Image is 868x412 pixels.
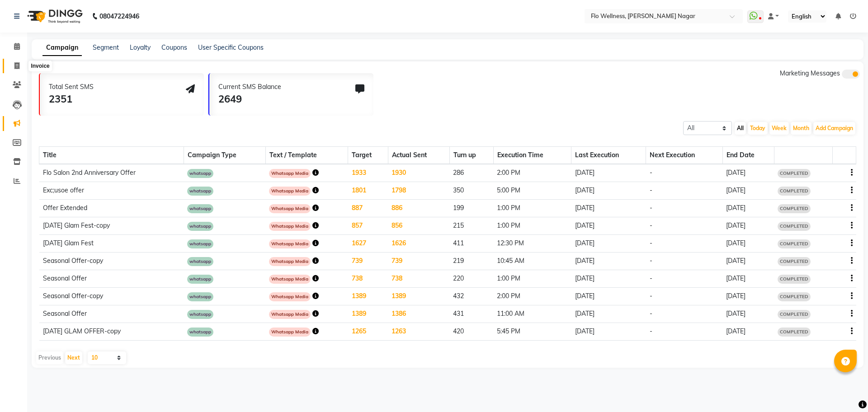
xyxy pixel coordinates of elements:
[778,222,811,231] span: COMPLETED
[218,82,281,92] div: Current SMS Balance
[39,200,184,217] td: Offer Extended
[493,270,571,288] td: 1:00 PM
[571,164,646,182] td: [DATE]
[493,182,571,200] td: 5:00 PM
[449,270,493,288] td: 220
[39,164,184,182] td: Flo Salon 2nd Anniversary Offer
[187,292,213,301] span: whatsapp
[778,239,811,248] span: COMPLETED
[571,270,646,288] td: [DATE]
[42,40,82,56] a: Campaign
[269,328,311,337] span: Whatsapp Media
[187,275,213,284] span: whatsapp
[493,235,571,253] td: 12:30 PM
[449,200,493,217] td: 199
[388,235,449,253] td: 1626
[187,204,213,213] span: whatsapp
[646,270,722,288] td: -
[722,200,774,217] td: [DATE]
[571,217,646,235] td: [DATE]
[218,92,281,107] div: 2649
[778,328,811,337] span: COMPLETED
[778,275,811,284] span: COMPLETED
[722,288,774,305] td: [DATE]
[571,200,646,217] td: [DATE]
[39,305,184,323] td: Seasonal Offer
[269,310,311,319] span: Whatsapp Media
[791,122,811,135] button: Month
[348,323,388,341] td: 1265
[269,275,311,284] span: Whatsapp Media
[571,182,646,200] td: [DATE]
[39,235,184,253] td: [DATE] Glam Fest
[269,222,311,231] span: Whatsapp Media
[449,217,493,235] td: 215
[348,164,388,182] td: 1933
[646,323,722,341] td: -
[449,323,493,341] td: 420
[269,292,311,301] span: Whatsapp Media
[348,182,388,200] td: 1801
[722,164,774,182] td: [DATE]
[646,182,722,200] td: -
[269,187,311,196] span: Whatsapp Media
[735,122,746,135] button: All
[348,253,388,270] td: 739
[748,122,768,135] button: Today
[571,147,646,164] th: Last Execution
[388,305,449,323] td: 1386
[571,323,646,341] td: [DATE]
[646,305,722,323] td: -
[269,257,311,266] span: Whatsapp Media
[646,200,722,217] td: -
[388,217,449,235] td: 856
[813,122,855,135] button: Add Campaign
[93,43,119,51] a: Segment
[571,253,646,270] td: [DATE]
[187,169,213,178] span: whatsapp
[493,288,571,305] td: 2:00 PM
[778,169,811,178] span: COMPLETED
[388,147,449,164] th: Actual Sent
[49,92,94,107] div: 2351
[65,351,82,364] button: Next
[39,182,184,200] td: Exc;usoe offer
[493,147,571,164] th: Execution Time
[722,217,774,235] td: [DATE]
[388,323,449,341] td: 1263
[348,270,388,288] td: 738
[449,164,493,182] td: 286
[187,239,213,248] span: whatsapp
[348,305,388,323] td: 1389
[571,235,646,253] td: [DATE]
[646,147,722,164] th: Next Execution
[269,204,311,213] span: Whatsapp Media
[722,323,774,341] td: [DATE]
[493,305,571,323] td: 11:00 AM
[449,235,493,253] td: 411
[493,323,571,341] td: 5:45 PM
[722,147,774,164] th: End Date
[449,147,493,164] th: Turn up
[646,164,722,182] td: -
[571,305,646,323] td: [DATE]
[39,288,184,305] td: Seasonal Offer-copy
[778,310,811,319] span: COMPLETED
[780,69,840,77] span: Marketing Messages
[28,61,52,71] div: Invoice
[571,288,646,305] td: [DATE]
[39,323,184,341] td: [DATE] GLAM OFFER-copy
[23,4,85,29] img: logo
[388,164,449,182] td: 1930
[493,217,571,235] td: 1:00 PM
[778,257,811,266] span: COMPLETED
[348,288,388,305] td: 1389
[646,217,722,235] td: -
[39,147,184,164] th: Title
[99,4,139,29] b: 08047224946
[187,328,213,337] span: whatsapp
[269,169,311,178] span: Whatsapp Media
[39,253,184,270] td: Seasonal Offer-copy
[722,182,774,200] td: [DATE]
[187,310,213,319] span: whatsapp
